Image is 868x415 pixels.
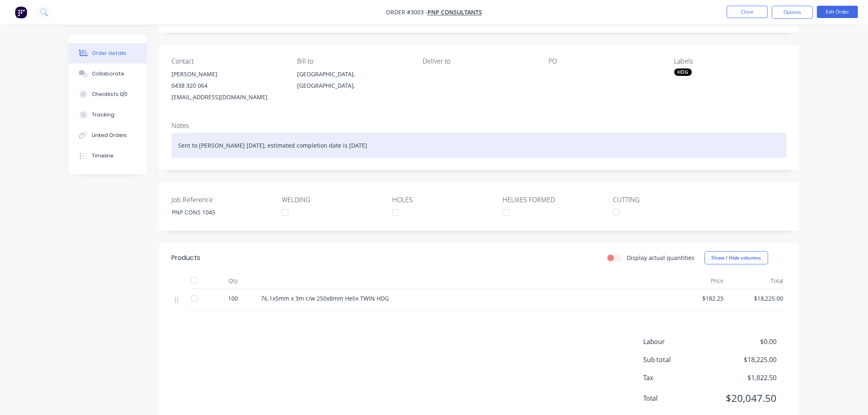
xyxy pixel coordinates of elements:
div: PO [548,57,661,65]
div: Collaborate [92,70,124,78]
div: Contact [171,57,284,65]
span: Labour [643,337,716,347]
label: Display actual quantities [627,253,695,262]
div: Bill to [297,57,409,65]
div: [PERSON_NAME]0438 320 064[EMAIL_ADDRESS][DOMAIN_NAME] [171,68,284,103]
button: Linked Orders [69,125,147,146]
span: Sub total [643,355,716,365]
span: Total [643,393,716,403]
img: Factory [15,6,27,18]
div: Timeline [92,152,114,160]
button: Checklists 0/0 [69,84,147,105]
button: Order details [69,43,147,64]
div: Products [171,253,200,263]
div: HDG [674,68,692,76]
label: WELDING [282,195,384,205]
div: Checklists 0/0 [92,91,128,98]
button: Close [727,6,768,18]
span: $1,822.50 [716,373,777,383]
div: Price [668,273,727,289]
div: [GEOGRAPHIC_DATA], [GEOGRAPHIC_DATA], [297,68,409,95]
label: HOLES [392,195,495,205]
div: Tracking [92,111,114,119]
a: PNP CONSULTANTS [427,9,482,16]
div: Deliver to [423,57,535,65]
div: [GEOGRAPHIC_DATA], [GEOGRAPHIC_DATA], [297,68,409,91]
div: Linked Orders [92,132,127,139]
span: Tax [643,373,716,383]
button: Show / Hide columns [705,251,768,265]
label: CUTTING [613,195,716,205]
div: Labels [674,57,787,65]
span: Order #3003 - [386,9,427,16]
div: Qty [208,273,258,289]
button: Options [772,6,813,19]
span: $20,047.50 [716,391,777,406]
span: $18,225.00 [731,294,783,303]
div: [EMAIL_ADDRESS][DOMAIN_NAME] [171,91,284,103]
button: Collaborate [69,64,147,84]
button: Tracking [69,105,147,125]
span: 100 [228,294,238,303]
button: Timeline [69,146,147,166]
span: $182.25 [671,294,724,303]
label: Job Reference [171,195,274,205]
label: HELIXES FORMED [503,195,605,205]
button: Edit Order [817,6,858,18]
div: Total [727,273,787,289]
span: $18,225.00 [716,355,777,365]
div: [PERSON_NAME] [171,68,284,80]
span: $0.00 [716,337,777,347]
div: Order details [92,50,127,57]
div: Sent to [PERSON_NAME] [DATE], estimated completion date is [DATE] [171,133,787,158]
div: Notes [171,122,787,130]
div: PNP CONS 1045 [166,206,268,218]
span: 76.1x5mm x 3m c/w 250x8mm Helix TWIN HDG [261,294,389,302]
div: 0438 320 064 [171,80,284,91]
